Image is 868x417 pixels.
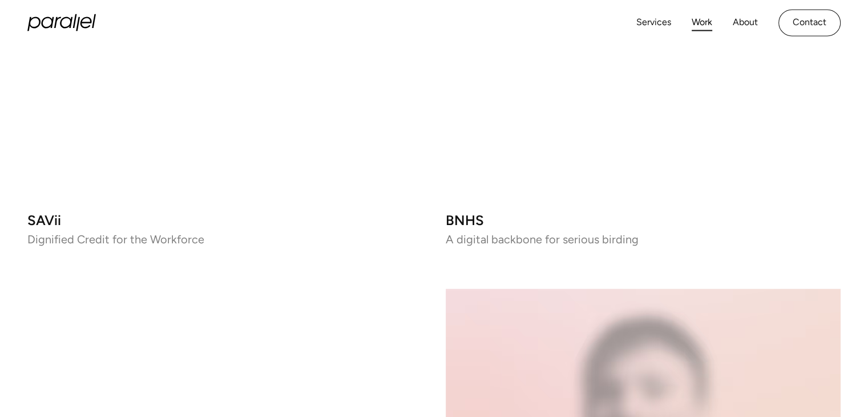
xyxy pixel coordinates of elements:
[692,14,712,31] a: Work
[636,14,671,31] a: Services
[27,234,423,242] p: Dignified Credit for the Workforce
[778,9,841,36] a: Contact
[55,311,89,317] div: FINTECH
[446,215,841,225] h3: BNHS
[27,14,96,31] a: home
[446,234,841,242] p: A digital backbone for serious birding
[27,215,423,225] h3: SAVii
[733,14,758,31] a: About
